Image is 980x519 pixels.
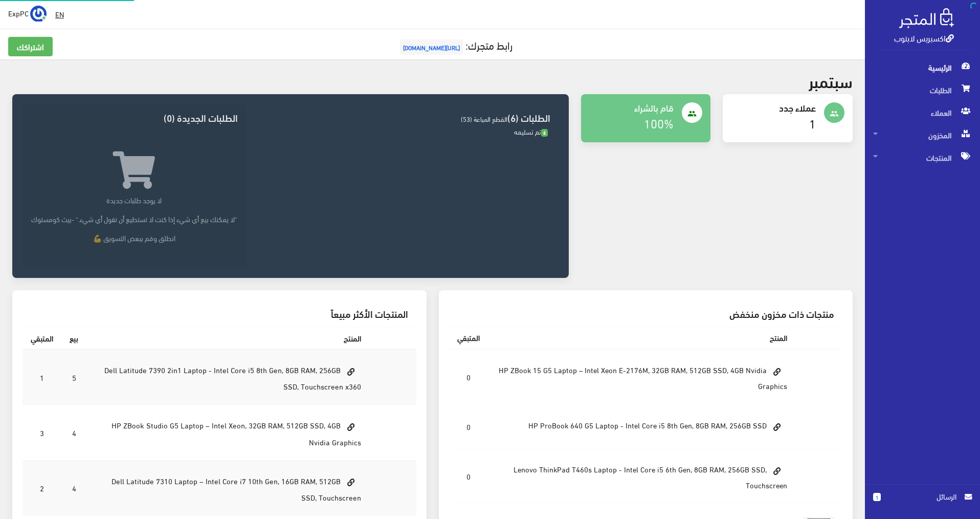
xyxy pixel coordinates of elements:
[873,79,972,101] span: الطلبات
[830,109,839,118] i: people
[61,460,86,515] td: 4
[55,8,64,20] u: EN
[31,232,237,243] p: انطلق وقم ببعض التسويق 💪
[31,309,408,318] h3: المنتجات الأكثر مبيعاً
[865,101,980,124] a: العملاء
[31,194,237,205] p: لا يوجد طلبات جديدة
[488,449,796,504] td: Lenovo ThinkPad T460s Laptop - Intel Core i5 6th Gen, 8GB RAM, 256GB SSD, Touchscreen
[873,493,881,501] span: 1
[889,491,956,502] span: الرسائل
[541,129,548,137] span: 6
[899,8,954,28] img: .
[86,327,369,350] th: المنتج
[865,146,980,169] a: المنتجات
[23,405,61,460] td: 3
[809,112,816,134] a: 1
[8,7,29,19] span: ExpPC
[31,113,237,122] h3: الطلبات الجديدة (0)
[488,327,796,349] th: المنتج
[61,349,86,405] td: 5
[589,102,674,113] h4: قام بالشراء
[873,124,972,146] span: المخزون
[865,56,980,79] a: الرئيسية
[644,112,674,134] a: 100%
[865,79,980,101] a: الطلبات
[397,35,513,54] a: رابط متجرك:[URL][DOMAIN_NAME]
[61,405,86,460] td: 4
[873,101,972,124] span: العملاء
[873,146,972,169] span: المنتجات
[865,124,980,146] a: المخزون
[873,491,972,513] a: 1 الرسائل
[894,30,954,45] a: اكسبريس لابتوب
[873,56,972,79] span: الرئيسية
[8,5,47,21] a: ... ExpPC
[514,125,548,138] span: تم تسليمه
[86,405,369,460] td: HP ZBook Studio G5 Laptop – Intel Xeon, 32GB RAM, 512GB SSD, 4GB Nvidia Graphics
[23,327,61,350] th: المتبقي
[488,405,796,449] td: HP ProBook 640 G5 Laptop - Intel Core i5 8th Gen, 8GB RAM, 256GB SSD
[86,349,369,405] td: Dell Latitude 7390 2in1 Laptop - Intel Core i5 8th Gen, 8GB RAM, 256GB SSD, Touchscreen x360
[31,213,237,224] p: "لا يمكنك بيع أي شيء إذا كنت لا تستطيع أن تقول أي شيء." -بيث كومستوك
[809,72,853,90] h2: سبتمبر
[254,113,550,122] h3: الطلبات (6)
[449,327,488,349] th: المتبقي
[488,349,796,405] td: HP ZBook 15 G5 Laptop – Intel Xeon E-2176M, 32GB RAM, 512GB SSD, 4GB Nvidia Graphics
[687,109,697,118] i: people
[30,6,47,22] img: ...
[731,102,816,113] h4: عملاء جدد
[449,449,488,504] td: 0
[457,309,835,318] h3: منتجات ذات مخزون منخفض
[8,37,53,56] a: اشتراكك
[23,460,61,515] td: 2
[61,327,86,350] th: بيع
[86,460,369,515] td: Dell Latitude 7310 Laptop – Intel Core i7 10th Gen, 16GB RAM, 512GB SSD, Touchscreen
[23,349,61,405] td: 1
[449,405,488,449] td: 0
[51,5,68,24] a: EN
[400,39,463,55] span: [URL][DOMAIN_NAME]
[449,349,488,405] td: 0
[461,113,507,125] span: القطع المباعة (53)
